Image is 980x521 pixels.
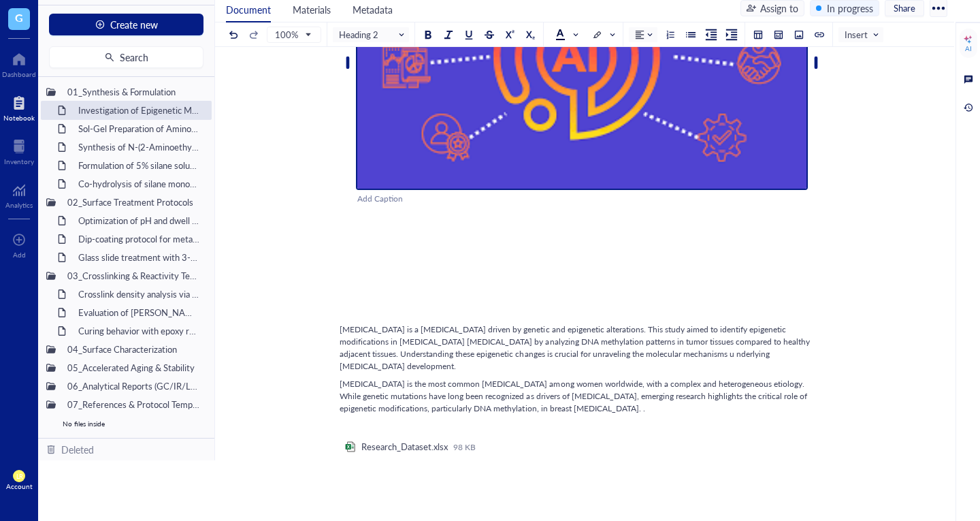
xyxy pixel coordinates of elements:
[340,348,772,372] span: nderlying [MEDICAL_DATA] development.
[72,101,206,120] div: Investigation of Epigenetic Modifications in [MEDICAL_DATA] Tumor Samplesitled
[61,193,206,212] div: 02_Surface Treatment Protocols
[13,251,26,259] div: Add
[760,1,798,16] div: Assign to
[61,340,206,359] div: 04_Surface Characterization
[6,482,33,490] div: Account
[293,3,331,16] span: Materials
[41,414,212,433] div: No files inside
[845,29,880,41] span: Insert
[61,82,206,101] div: 01_Synthesis & Formulation
[2,70,36,78] div: Dashboard
[965,44,972,52] div: AI
[453,441,476,452] div: 98 KB
[339,29,406,41] span: Heading 2
[4,157,34,165] div: Inventory
[340,378,809,414] span: [MEDICAL_DATA] is the most common [MEDICAL_DATA] among women worldwide, with a complex and hetero...
[61,358,206,377] div: 05_Accelerated Aging & Stability
[49,46,203,68] button: Search
[16,473,22,480] span: LR
[72,321,206,341] div: Curing behavior with epoxy resin under ambient conditions
[61,395,206,414] div: 07_References & Protocol Templates
[5,201,33,209] div: Analytics
[61,266,206,285] div: 03_Crosslinking & Reactivity Testing
[72,230,206,249] div: Dip-coating protocol for metal oxide substrates
[110,19,158,30] span: Create new
[5,179,33,209] a: Analytics
[3,92,35,122] a: Notebook
[61,442,94,457] div: Deleted
[120,52,148,63] span: Search
[894,2,915,14] span: Share
[340,323,812,360] span: [MEDICAL_DATA] is a [MEDICAL_DATA] driven by genetic and epigenetic alterations. This study aimed...
[61,433,206,452] div: 08_Resource & Equipment Planning
[72,156,206,175] div: Formulation of 5% silane solution in [MEDICAL_DATA]
[72,174,206,193] div: Co-hydrolysis of silane monomers with TEOS
[72,138,206,157] div: Synthesis of N-(2-Aminoethyl)-3-aminopropyltrimethoxysilane
[72,248,206,267] div: Glass slide treatment with 3-aminopropyltriethoxysilane (APTES)
[357,193,842,206] div: Add Caption
[353,3,393,16] span: Metadata
[15,9,23,26] span: G
[2,48,36,78] a: Dashboard
[72,303,206,322] div: Evaluation of [PERSON_NAME] self-condensation
[72,211,206,230] div: Optimization of pH and dwell time for adhesion improvement
[275,29,310,41] span: 100%
[61,377,206,396] div: 06_Analytical Reports (GC/IR/LC-MS)
[827,1,873,16] div: In progress
[72,119,206,138] div: Sol-Gel Preparation of Amino-Silane Hybrid Coating
[226,3,271,16] span: Document
[361,441,448,453] div: Research_Dataset.xlsx
[4,136,34,165] a: Inventory
[72,285,206,304] div: Crosslink density analysis via DMA
[3,114,35,122] div: Notebook
[49,14,203,35] button: Create new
